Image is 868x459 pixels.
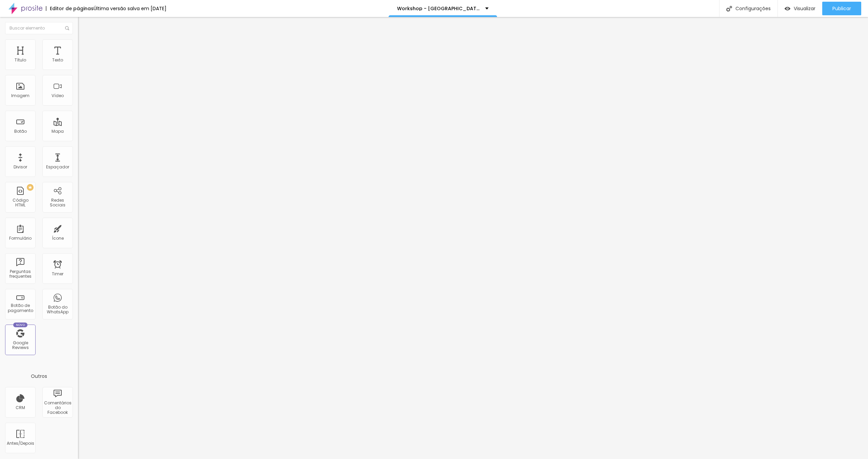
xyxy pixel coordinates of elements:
div: Antes/Depois [7,441,34,446]
div: Perguntas frequentes [7,269,34,279]
div: Vídeo [52,93,64,98]
div: CRM [16,405,25,410]
img: Icone [65,26,69,30]
button: Visualizar [778,2,822,15]
div: Imagem [11,93,29,98]
div: Timer [52,272,63,276]
div: Divisor [14,165,27,169]
div: Código HTML [7,198,34,208]
img: Icone [726,6,732,12]
div: Editor de páginas [46,6,94,11]
div: Botão [14,129,27,134]
div: Botão do WhatsApp [44,305,71,315]
p: Workshop - [GEOGRAPHIC_DATA] [397,6,480,11]
div: Texto [52,58,63,62]
div: Comentários do Facebook [44,401,71,415]
div: Botão de pagamento [7,303,34,313]
div: Mapa [52,129,64,134]
div: Google Reviews [7,341,34,350]
div: Novo [13,323,28,327]
div: Formulário [9,236,32,241]
span: Visualizar [794,6,815,11]
div: Título [15,58,26,62]
div: Última versão salva em [DATE] [94,6,166,11]
input: Buscar elemento [5,22,73,34]
button: Publicar [822,2,861,15]
iframe: Editor [78,17,868,459]
div: Espaçador [46,165,69,169]
div: Redes Sociais [44,198,71,208]
div: Ícone [52,236,64,241]
img: view-1.svg [785,6,790,12]
span: Publicar [832,6,851,11]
